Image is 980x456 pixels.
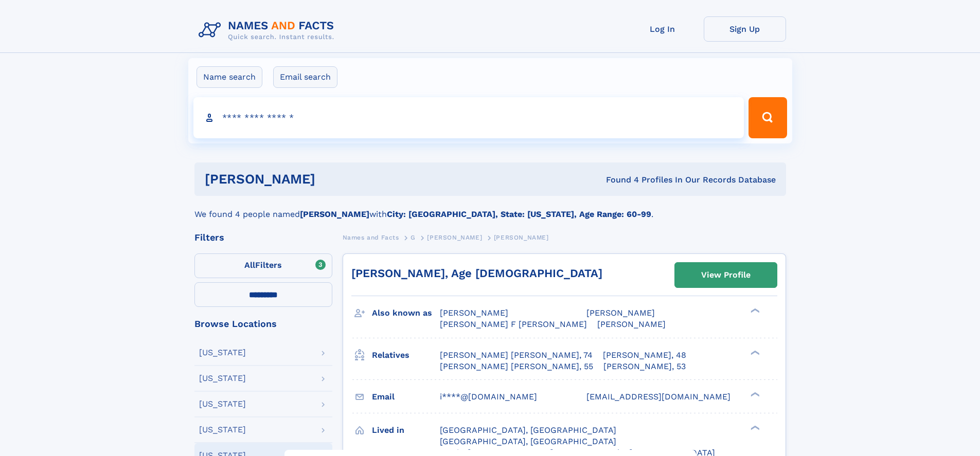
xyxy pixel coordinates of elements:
[199,426,246,434] div: [US_STATE]
[194,196,786,221] div: We found 4 people named with .
[411,234,416,241] span: G
[748,349,760,356] div: ❯
[197,66,262,88] label: Name search
[273,66,337,88] label: Email search
[704,16,786,42] a: Sign Up
[586,308,655,318] span: [PERSON_NAME]
[494,234,549,241] span: [PERSON_NAME]
[372,388,440,406] h3: Email
[440,319,587,329] span: [PERSON_NAME] F [PERSON_NAME]
[675,263,777,287] a: View Profile
[621,16,704,42] a: Log In
[199,400,246,408] div: [US_STATE]
[748,307,760,314] div: ❯
[749,97,787,138] button: Search Button
[205,173,461,186] h1: [PERSON_NAME]
[300,209,369,219] b: [PERSON_NAME]
[460,174,776,186] div: Found 4 Profiles In Our Records Database
[440,361,593,372] a: [PERSON_NAME] [PERSON_NAME], 55
[372,346,440,364] h3: Relatives
[351,267,602,280] a: [PERSON_NAME], Age [DEMOGRAPHIC_DATA]
[440,308,508,318] span: [PERSON_NAME]
[411,231,416,244] a: G
[597,319,666,329] span: [PERSON_NAME]
[194,253,332,278] label: Filters
[199,374,246,382] div: [US_STATE]
[193,97,744,138] input: search input
[440,350,593,361] a: [PERSON_NAME] [PERSON_NAME], 74
[372,304,440,322] h3: Also known as
[199,349,246,357] div: [US_STATE]
[244,260,255,270] span: All
[440,425,616,435] span: [GEOGRAPHIC_DATA], [GEOGRAPHIC_DATA]
[194,16,343,44] img: Logo Names and Facts
[194,319,332,329] div: Browse Locations
[701,263,751,287] div: View Profile
[748,391,760,397] div: ❯
[603,361,686,372] a: [PERSON_NAME], 53
[387,209,651,219] b: City: [GEOGRAPHIC_DATA], State: [US_STATE], Age Range: 60-99
[372,422,440,439] h3: Lived in
[194,233,332,242] div: Filters
[586,392,730,402] span: [EMAIL_ADDRESS][DOMAIN_NAME]
[427,234,482,241] span: [PERSON_NAME]
[748,424,760,431] div: ❯
[343,231,399,244] a: Names and Facts
[440,436,616,446] span: [GEOGRAPHIC_DATA], [GEOGRAPHIC_DATA]
[427,231,482,244] a: [PERSON_NAME]
[603,350,686,361] a: [PERSON_NAME], 48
